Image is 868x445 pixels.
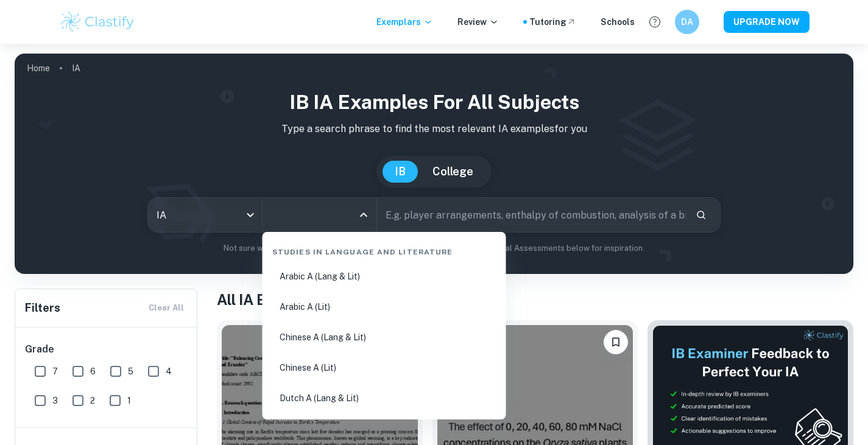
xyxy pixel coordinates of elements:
[90,365,96,378] span: 6
[355,206,372,223] button: Close
[52,365,58,378] span: 7
[377,198,686,232] input: E.g. player arrangements, enthalpy of combustion, analysis of a big city...
[267,415,501,443] li: Dutch A (Lit)
[72,61,80,75] p: IA
[52,394,58,407] span: 3
[267,384,501,412] li: Dutch A (Lang & Lit)
[59,10,136,34] img: Clastify logo
[457,15,499,29] p: Review
[25,300,60,317] h6: Filters
[15,54,853,274] img: profile cover
[90,394,95,407] span: 2
[601,15,635,29] a: Schools
[24,242,844,254] p: Not sure what to search for? You can always look through our example Internal Assessments below f...
[529,15,576,29] a: Tutoring
[420,161,485,183] button: College
[376,15,433,29] p: Exemplars
[267,237,501,262] div: Studies in Language and Literature
[148,198,262,232] div: IA
[267,354,501,382] li: Chinese A (Lit)
[128,365,133,378] span: 5
[680,15,694,29] h6: DA
[675,10,699,34] button: DA
[24,122,844,136] p: Type a search phrase to find the most relevant IA examples for you
[604,330,628,354] button: Bookmark
[127,394,131,407] span: 1
[267,262,501,290] li: Arabic A (Lang & Lit)
[724,11,810,33] button: UPGRADE NOW
[24,88,844,117] h1: IB IA examples for all subjects
[267,293,501,321] li: Arabic A (Lit)
[27,60,50,77] a: Home
[267,323,501,351] li: Chinese A (Lang & Lit)
[25,342,188,357] h6: Grade
[691,205,711,225] button: Search
[644,12,665,32] button: Help and Feedback
[217,289,853,310] h1: All IA Examples
[383,161,418,183] button: IB
[166,365,172,378] span: 4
